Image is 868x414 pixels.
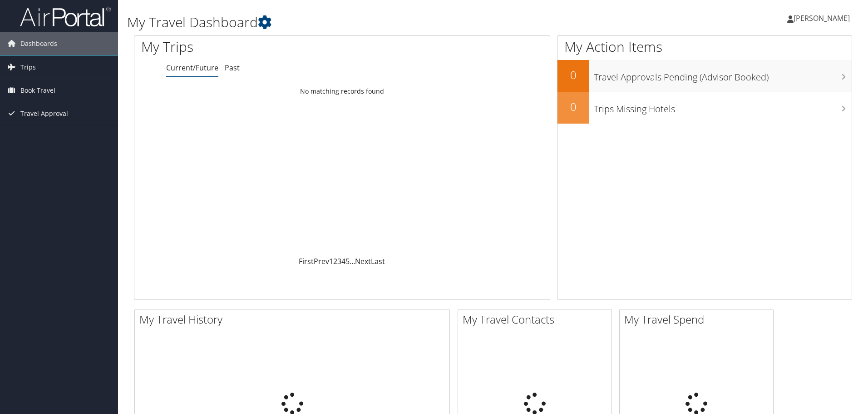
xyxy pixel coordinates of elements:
a: 0Trips Missing Hotels [557,92,852,124]
span: [PERSON_NAME] [794,13,850,23]
a: Next [355,256,371,266]
a: 2 [333,256,337,266]
span: Dashboards [20,32,57,55]
a: 1 [329,256,333,266]
h1: My Trips [141,37,370,56]
a: Past [225,63,240,73]
h2: My Travel Spend [624,312,773,327]
h3: Trips Missing Hotels [594,98,852,115]
span: Trips [20,56,36,79]
img: airportal-logo.png [20,6,111,27]
span: Travel Approval [20,102,68,125]
a: 3 [337,256,341,266]
a: Prev [314,256,329,266]
a: 0Travel Approvals Pending (Advisor Booked) [557,60,852,92]
span: … [350,256,355,266]
h2: 0 [557,67,589,83]
a: 4 [341,256,345,266]
a: First [299,256,314,266]
a: 5 [345,256,350,266]
h3: Travel Approvals Pending (Advisor Booked) [594,66,852,84]
a: Current/Future [166,63,218,73]
td: No matching records found [134,83,550,100]
span: Book Travel [20,79,55,102]
a: [PERSON_NAME] [787,5,859,32]
h2: My Travel History [139,312,449,327]
h2: 0 [557,99,589,115]
h2: My Travel Contacts [463,312,612,327]
h1: My Travel Dashboard [127,13,615,32]
a: Last [371,256,385,266]
h1: My Action Items [557,37,852,56]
